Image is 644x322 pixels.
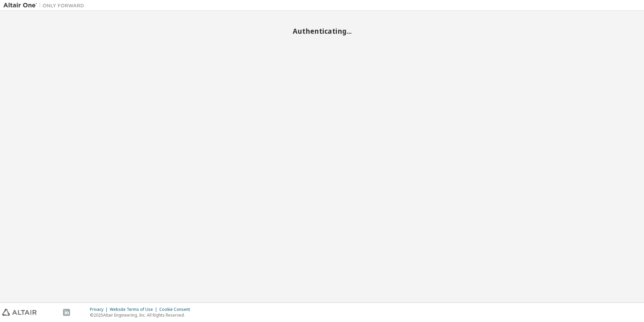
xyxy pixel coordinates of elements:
[3,2,88,9] img: Altair One
[90,307,110,312] div: Privacy
[63,309,70,316] img: linkedin.svg
[3,27,641,35] h2: Authenticating...
[90,312,194,318] p: © 2025 Altair Engineering, Inc. All Rights Reserved.
[159,307,194,312] div: Cookie Consent
[110,307,159,312] div: Website Terms of Use
[2,309,37,316] img: altair_logo.svg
